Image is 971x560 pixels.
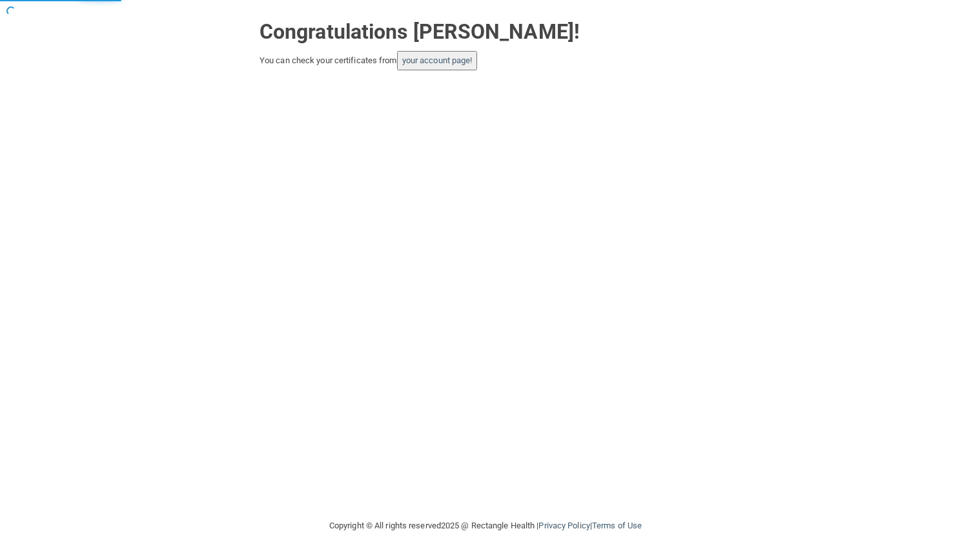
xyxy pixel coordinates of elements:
[250,505,721,546] div: Copyright © All rights reserved 2025 @ Rectangle Health | |
[260,19,580,44] strong: Congratulations [PERSON_NAME]!
[402,55,473,65] a: your account page!
[397,51,478,70] button: your account page!
[538,521,589,530] a: Privacy Policy
[260,51,711,70] div: You can check your certificates from
[592,521,642,530] a: Terms of Use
